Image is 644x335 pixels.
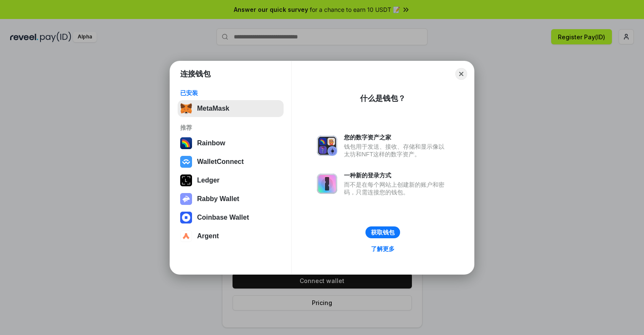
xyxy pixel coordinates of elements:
button: WalletConnect [178,153,284,170]
button: Coinbase Wallet [178,209,284,226]
div: MetaMask [197,105,229,112]
div: Rainbow [197,139,225,147]
button: Argent [178,228,284,245]
div: 您的数字资产之家 [344,133,449,141]
button: Rainbow [178,135,284,152]
img: svg+xml,%3Csvg%20fill%3D%22none%22%20height%3D%2233%22%20viewBox%3D%220%200%2035%2033%22%20width%... [180,103,192,114]
img: svg+xml,%3Csvg%20xmlns%3D%22http%3A%2F%2Fwww.w3.org%2F2000%2Fsvg%22%20width%3D%2228%22%20height%3... [180,174,192,186]
div: Ledger [197,177,219,184]
div: 推荐 [180,124,281,131]
img: svg+xml,%3Csvg%20xmlns%3D%22http%3A%2F%2Fwww.w3.org%2F2000%2Fsvg%22%20fill%3D%22none%22%20viewBox... [317,136,337,156]
div: 什么是钱包？ [360,93,406,103]
a: 了解更多 [366,243,400,254]
div: Coinbase Wallet [197,214,249,221]
div: 一种新的登录方式 [344,172,449,179]
img: svg+xml,%3Csvg%20width%3D%2228%22%20height%3D%2228%22%20viewBox%3D%220%200%2028%2028%22%20fill%3D... [180,212,192,223]
div: WalletConnect [197,158,244,166]
button: Close [455,68,467,80]
div: 了解更多 [371,245,395,253]
img: svg+xml,%3Csvg%20xmlns%3D%22http%3A%2F%2Fwww.w3.org%2F2000%2Fsvg%22%20fill%3D%22none%22%20viewBox... [317,174,337,194]
button: MetaMask [178,100,284,117]
div: 已安装 [180,89,281,97]
div: 获取钱包 [371,229,395,236]
div: 而不是在每个网站上创建新的账户和密码，只需连接您的钱包。 [344,181,449,196]
h1: 连接钱包 [180,69,211,79]
button: Rabby Wallet [178,191,284,207]
img: svg+xml,%3Csvg%20width%3D%2228%22%20height%3D%2228%22%20viewBox%3D%220%200%2028%2028%22%20fill%3D... [180,156,192,168]
button: 获取钱包 [365,226,400,238]
img: svg+xml,%3Csvg%20width%3D%2228%22%20height%3D%2228%22%20viewBox%3D%220%200%2028%2028%22%20fill%3D... [180,230,192,242]
button: Ledger [178,172,284,189]
div: Rabby Wallet [197,195,239,203]
div: Argent [197,232,219,240]
img: svg+xml,%3Csvg%20width%3D%22120%22%20height%3D%22120%22%20viewBox%3D%220%200%20120%20120%22%20fil... [180,137,192,149]
img: svg+xml,%3Csvg%20xmlns%3D%22http%3A%2F%2Fwww.w3.org%2F2000%2Fsvg%22%20fill%3D%22none%22%20viewBox... [180,193,192,205]
div: 钱包用于发送、接收、存储和显示像以太坊和NFT这样的数字资产。 [344,143,449,158]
